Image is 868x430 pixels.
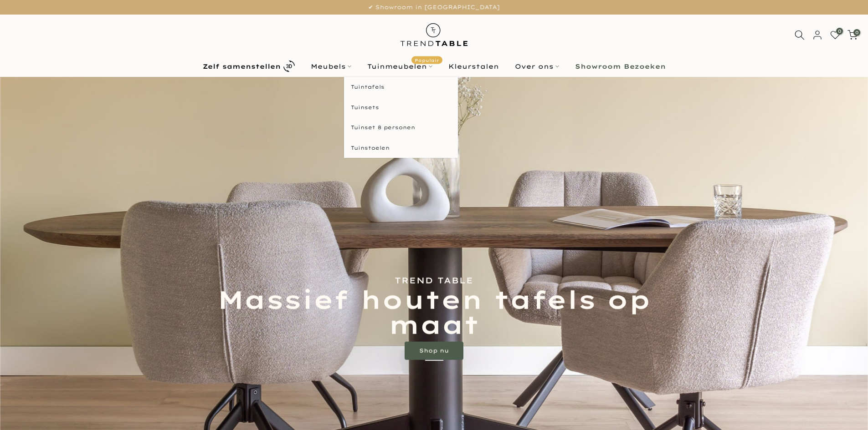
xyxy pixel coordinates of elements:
[195,58,303,74] a: Zelf samenstellen
[344,117,458,138] a: Tuinset 8 personen
[11,2,857,12] p: ✔ Showroom in [GEOGRAPHIC_DATA]
[405,342,463,360] a: Shop nu
[303,61,359,72] a: Meubels
[507,61,567,72] a: Over ons
[440,61,507,72] a: Kleurstalen
[411,56,442,64] span: Populair
[359,61,440,72] a: TuinmeubelenPopulair
[567,61,673,72] a: Showroom Bezoeken
[394,15,474,55] img: trend-table
[344,77,458,97] a: Tuintafels
[847,30,858,40] a: 0
[830,30,840,40] a: 0
[853,29,860,36] span: 0
[203,63,281,70] b: Zelf samenstellen
[575,63,666,70] b: Showroom Bezoeken
[836,28,843,35] span: 0
[344,138,458,158] a: Tuinstoelen
[344,97,458,118] a: Tuinsets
